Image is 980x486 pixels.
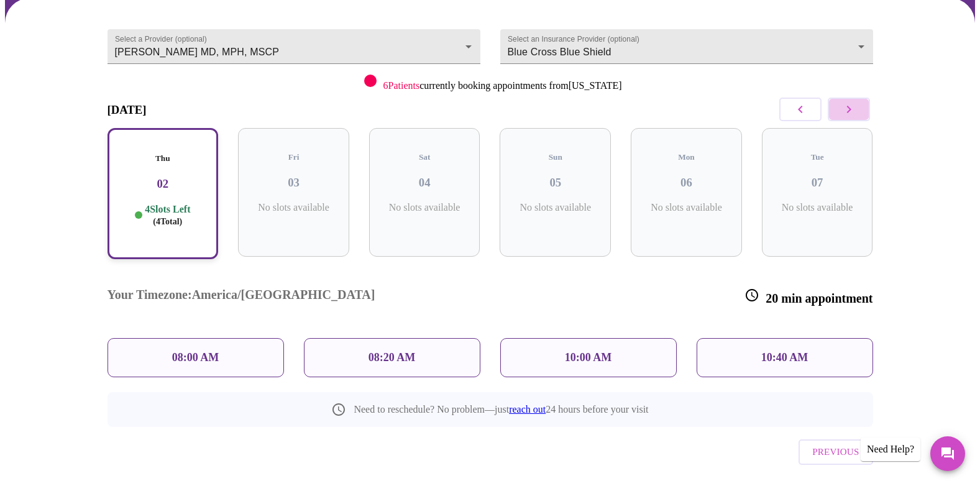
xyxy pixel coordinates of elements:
span: 6 Patients [383,80,419,91]
p: 08:20 AM [369,351,416,364]
div: [PERSON_NAME] MD, MPH, MSCP [108,29,480,64]
span: Previous [812,444,859,460]
span: ( 4 Total) [153,217,182,226]
div: Need Help? [861,438,920,461]
button: Previous [799,439,872,464]
a: reach out [509,404,546,415]
h3: 03 [248,176,339,190]
h3: 20 min appointment [744,288,872,306]
h5: Fri [248,152,339,162]
h3: 07 [772,176,863,190]
h3: 05 [510,176,601,190]
button: Messages [930,436,965,471]
h3: 06 [641,176,732,190]
h5: Thu [119,154,208,163]
p: No slots available [772,202,863,213]
p: No slots available [641,202,732,213]
p: No slots available [379,202,470,213]
div: Blue Cross Blue Shield [500,29,873,64]
h3: 04 [379,176,470,190]
p: 10:40 AM [761,351,808,364]
p: currently booking appointments from [US_STATE] [383,80,621,91]
h5: Tue [772,152,863,162]
h3: Your Timezone: America/[GEOGRAPHIC_DATA] [108,288,375,306]
p: No slots available [510,202,601,213]
p: 10:00 AM [565,351,612,364]
p: Need to reschedule? No problem—just 24 hours before your visit [354,404,648,415]
p: No slots available [248,202,339,213]
h3: 02 [119,177,208,191]
h3: [DATE] [108,103,147,117]
h5: Mon [641,152,732,162]
p: 08:00 AM [172,351,219,364]
h5: Sat [379,152,470,162]
h5: Sun [510,152,601,162]
p: 4 Slots Left [145,203,190,227]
